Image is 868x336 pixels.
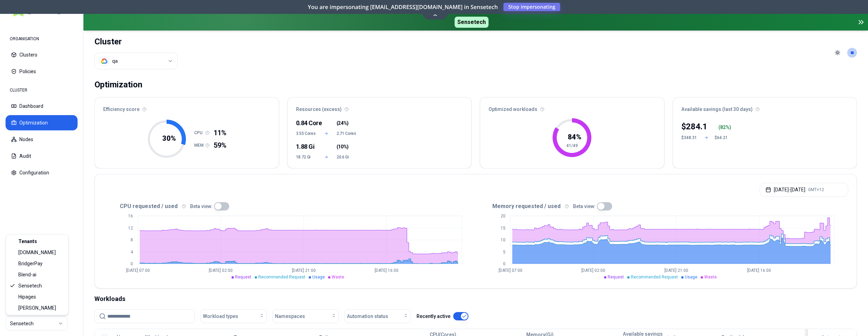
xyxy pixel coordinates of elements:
span: [PERSON_NAME] [18,304,56,311]
div: Tenants [7,236,67,247]
span: BridgerPay [18,260,43,267]
span: Hipages [18,293,36,300]
span: Sensetech [18,282,42,289]
span: [DOMAIN_NAME] [18,249,56,256]
span: Blend-ai [18,271,36,278]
